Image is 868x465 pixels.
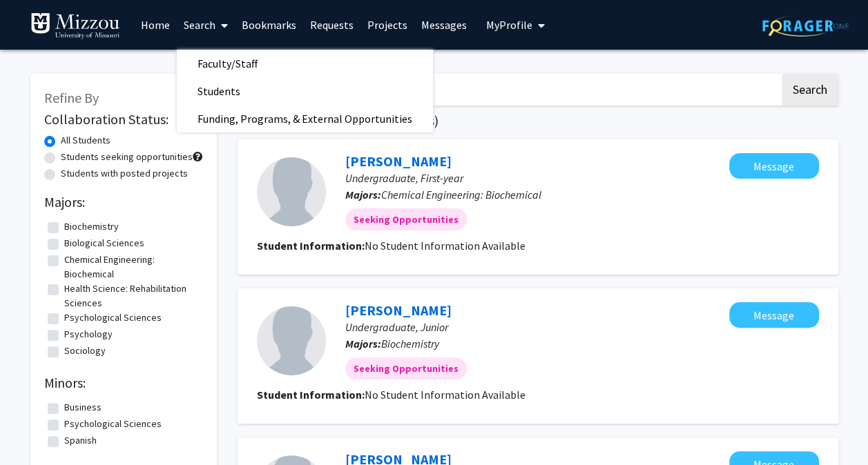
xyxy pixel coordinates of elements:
a: Projects [360,1,414,49]
a: Search [177,1,235,49]
span: No Student Information Available [365,239,525,253]
label: All Students [61,133,110,148]
label: Sociology [64,344,106,358]
span: Refine By [44,89,99,106]
h1: Page of ( total student results) [238,112,838,129]
label: Students seeking opportunities [61,150,193,164]
b: Majors: [345,337,381,350]
label: Psychological Sciences [64,417,162,431]
span: Biochemistry [381,337,439,350]
a: Requests [303,1,360,49]
label: Biochemistry [64,219,119,234]
label: Students with posted projects [61,166,188,181]
input: Search Keywords [238,74,780,106]
h2: Collaboration Status: [44,111,203,128]
span: Faculty/Staff [177,50,278,77]
label: Psychology [64,327,113,342]
img: ForagerOne Logo [762,15,849,37]
label: Chemical Engineering: Biochemical [64,253,200,281]
a: [PERSON_NAME] [345,152,452,170]
b: Student Information: [257,388,365,402]
label: Spanish [64,433,97,448]
span: Undergraduate, Junior [345,320,448,334]
label: Psychological Sciences [64,310,162,325]
b: Majors: [345,188,381,201]
span: Students [177,77,261,105]
span: My Profile [486,18,532,32]
a: Students [177,81,433,101]
label: Health Science: Rehabilitation Sciences [64,281,200,310]
label: Biological Sciences [64,236,144,250]
button: Message Ella Bowman [729,302,819,328]
h2: Majors: [44,194,203,210]
a: Faculty/Staff [177,53,433,74]
a: [PERSON_NAME] [345,301,452,319]
span: Chemical Engineering: Biochemical [381,188,541,201]
span: Funding, Programs, & External Opportunities [177,105,433,132]
a: Home [134,1,177,49]
mat-chip: Seeking Opportunities [345,208,467,230]
a: Bookmarks [235,1,303,49]
a: Funding, Programs, & External Opportunities [177,108,433,129]
b: Student Information: [257,239,365,253]
iframe: Chat [10,403,59,455]
button: Message Ella Roach [729,153,819,179]
a: Messages [414,1,474,49]
mat-chip: Seeking Opportunities [345,357,467,379]
button: Search [782,74,838,106]
span: Undergraduate, First-year [345,171,463,185]
img: University of Missouri Logo [30,12,120,40]
label: Business [64,400,102,415]
h2: Minors: [44,375,203,391]
span: No Student Information Available [365,388,525,402]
